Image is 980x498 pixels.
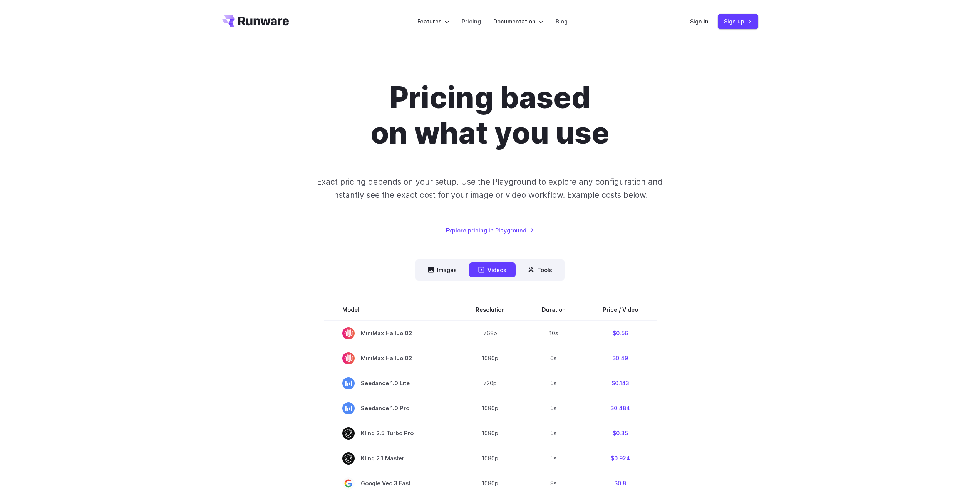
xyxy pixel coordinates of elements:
span: Kling 2.1 Master [342,452,439,465]
button: Images [419,262,466,277]
span: Kling 2.5 Turbo Pro [342,427,439,440]
a: Sign up [718,14,758,29]
td: 1080p [457,346,523,371]
td: $0.8 [584,471,657,496]
a: Blog [556,17,568,26]
a: Sign in [690,17,709,26]
th: Resolution [457,299,523,321]
span: MiniMax Hailuo 02 [342,327,439,339]
td: $0.143 [584,371,657,396]
td: 1080p [457,471,523,496]
td: 6s [523,346,584,371]
span: Seedance 1.0 Pro [342,402,439,414]
td: 5s [523,396,584,421]
h1: Pricing based on what you use [276,80,705,151]
td: 768p [457,321,523,346]
td: 10s [523,321,584,346]
td: 1080p [457,421,523,446]
td: 5s [523,371,584,396]
span: Google Veo 3 Fast [342,477,439,490]
td: 8s [523,471,584,496]
span: Seedance 1.0 Lite [342,377,439,389]
span: MiniMax Hailuo 02 [342,352,439,364]
td: 1080p [457,396,523,421]
td: $0.49 [584,346,657,371]
th: Duration [523,299,584,321]
label: Documentation [493,17,543,26]
th: Price / Video [584,299,657,321]
td: $0.56 [584,321,657,346]
button: Videos [469,262,516,277]
td: $0.484 [584,396,657,421]
td: $0.35 [584,421,657,446]
td: 1080p [457,446,523,471]
td: 5s [523,446,584,471]
th: Model [324,299,457,321]
button: Tools [519,262,561,277]
a: Go to / [222,15,289,27]
td: 5s [523,421,584,446]
p: Exact pricing depends on your setup. Use the Playground to explore any configuration and instantl... [302,175,677,201]
label: Features [417,17,449,26]
td: $0.924 [584,446,657,471]
a: Pricing [462,17,481,26]
td: 720p [457,371,523,396]
a: Explore pricing in Playground [446,226,534,235]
